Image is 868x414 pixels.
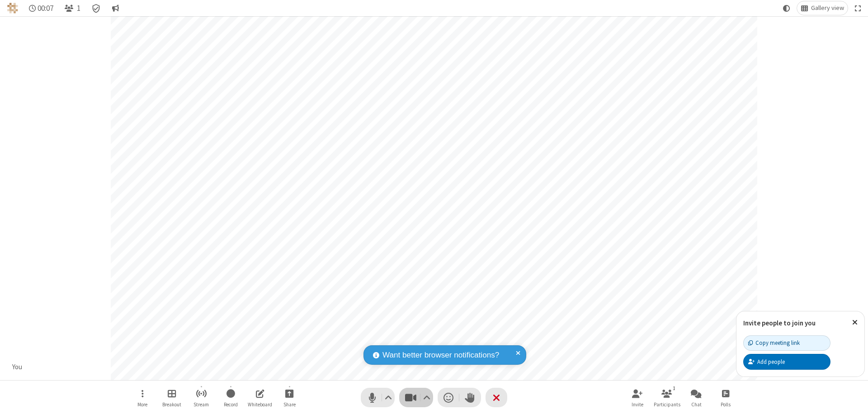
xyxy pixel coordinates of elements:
[399,388,433,407] button: Stop video (⌘+Shift+V)
[38,4,53,13] span: 00:07
[632,402,643,407] span: Invite
[382,349,499,361] span: Want better browser notifications?
[670,384,678,392] div: 1
[25,1,57,15] div: Timer
[845,311,864,334] button: Close popover
[459,388,481,407] button: Raise hand
[811,5,844,12] span: Gallery view
[137,402,147,407] span: More
[721,402,731,407] span: Polls
[624,385,651,410] button: Invite participants (⌘+Shift+I)
[797,1,848,15] button: Change layout
[129,385,156,410] button: Open menu
[743,319,816,327] label: Invite people to join you
[88,1,105,15] div: Meeting details Encryption enabled
[108,1,123,15] button: Conversation
[61,1,84,15] button: Open participant list
[712,385,739,410] button: Open poll
[276,385,303,410] button: Start sharing
[224,402,238,407] span: Record
[188,385,215,410] button: Start streaming
[361,388,395,407] button: Mute (⌘+Shift+A)
[158,385,185,410] button: Manage Breakout Rooms
[654,402,680,407] span: Participants
[77,4,80,13] span: 1
[246,385,274,410] button: Open shared whiteboard
[779,1,794,15] button: Using system theme
[691,402,702,407] span: Chat
[653,385,680,410] button: Open participant list
[283,402,296,407] span: Share
[162,402,181,407] span: Breakout
[743,354,830,369] button: Add people
[7,3,18,14] img: QA Selenium DO NOT DELETE OR CHANGE
[683,385,710,410] button: Open chat
[217,385,244,410] button: Start recording
[743,335,830,351] button: Copy meeting link
[382,388,395,407] button: Audio settings
[851,1,865,15] button: Fullscreen
[193,402,209,407] span: Stream
[486,388,507,407] button: End or leave meeting
[248,402,272,407] span: Whiteboard
[748,339,800,347] div: Copy meeting link
[9,362,26,372] div: You
[438,388,459,407] button: Send a reaction
[421,388,433,407] button: Video setting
